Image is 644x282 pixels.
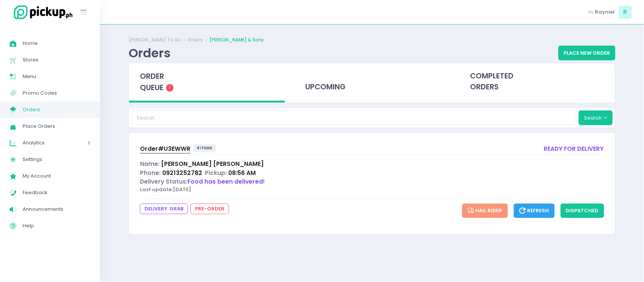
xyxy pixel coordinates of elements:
[188,37,203,43] a: Orders
[140,145,191,153] span: Order# U3EWWR
[519,207,549,214] span: Refresh
[23,121,91,131] span: Place Orders
[166,84,174,92] span: 1
[173,186,191,193] span: [DATE]
[23,88,91,98] span: Promo Codes
[191,204,229,214] span: pre-order
[140,144,191,155] a: Order#U3EWWR
[161,160,264,168] span: [PERSON_NAME] [PERSON_NAME]
[23,138,66,148] span: Analytics
[140,160,160,168] span: Name:
[140,204,188,214] span: DELIVERY: grab
[140,71,164,93] span: order queue
[462,204,508,218] button: Hail Rider
[188,178,265,185] span: Food has been delivered!
[162,169,202,177] span: 09213252782
[193,144,217,152] span: 4 items
[589,8,594,16] span: Hi,
[514,204,555,218] button: Refresh
[140,178,188,185] span: Delivery Status:
[579,110,613,125] button: Search
[294,63,450,100] div: upcoming
[23,72,91,81] span: Menu
[140,186,173,193] span: Last update:
[132,110,575,125] input: Search
[23,105,91,115] span: Orders
[544,144,604,155] div: ready for delivery
[595,8,615,16] span: Rayniel
[558,46,615,60] button: Place New Order
[23,204,91,214] span: Announcements
[129,37,181,43] a: [PERSON_NAME] To Go
[619,6,632,19] span: R
[23,155,91,164] span: Settings
[23,188,91,198] span: Feedback
[23,221,91,231] span: Help
[23,55,91,65] span: Stores
[561,204,604,218] button: dispatched
[228,169,256,177] span: 08:56 AM
[9,4,74,20] img: logo
[205,169,227,177] span: Pickup:
[23,171,91,181] span: My Account
[459,63,615,100] div: completed orders
[467,207,503,214] span: Hail Rider
[209,37,264,43] a: [PERSON_NAME] & Sons
[23,38,91,48] span: Home
[140,169,161,177] span: Phone:
[129,46,171,60] div: Orders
